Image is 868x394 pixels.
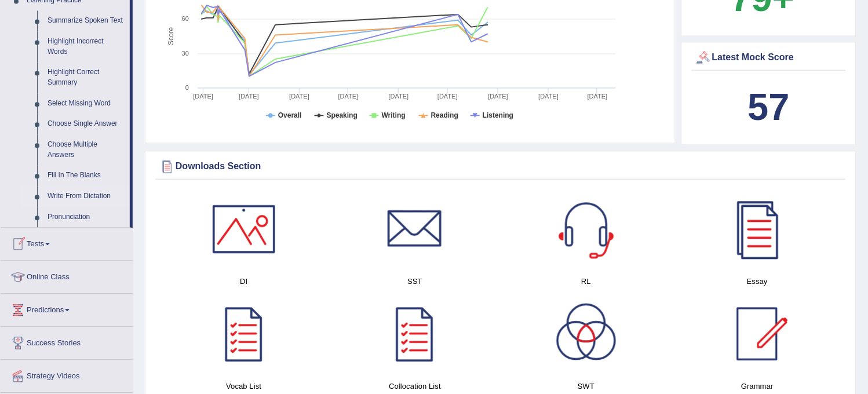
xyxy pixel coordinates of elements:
[239,93,259,100] tspan: [DATE]
[1,360,133,389] a: Strategy Videos
[327,111,358,119] tspan: Speaking
[1,228,133,257] a: Tests
[335,380,495,392] h4: Collocation List
[42,114,130,134] a: Choose Single Answer
[42,134,130,165] a: Choose Multiple Answers
[389,93,409,100] tspan: [DATE]
[1,261,133,290] a: Online Class
[182,50,189,57] text: 30
[695,49,843,66] div: Latest Mock Score
[42,31,130,62] a: Highlight Incorrect Words
[42,62,130,93] a: Highlight Correct Summary
[42,10,130,31] a: Summarize Spoken Text
[289,93,309,100] tspan: [DATE]
[158,158,843,175] div: Downloads Section
[185,84,189,91] text: 0
[748,86,790,128] b: 57
[1,294,133,323] a: Predictions
[437,93,458,100] tspan: [DATE]
[1,327,133,356] a: Success Stories
[278,111,302,119] tspan: Overall
[588,93,608,100] tspan: [DATE]
[164,275,324,287] h4: DI
[678,275,838,287] h4: Essay
[42,93,130,114] a: Select Missing Word
[164,380,324,392] h4: Vocab List
[42,186,130,207] a: Write From Dictation
[431,111,458,119] tspan: Reading
[382,111,406,119] tspan: Writing
[488,93,509,100] tspan: [DATE]
[167,27,175,45] tspan: Score
[193,93,213,100] tspan: [DATE]
[506,275,666,287] h4: RL
[483,111,513,119] tspan: Listening
[42,207,130,228] a: Pronunciation
[42,165,130,186] a: Fill In The Blanks
[335,275,495,287] h4: SST
[678,380,838,392] h4: Grammar
[338,93,359,100] tspan: [DATE]
[506,380,666,392] h4: SWT
[539,93,559,100] tspan: [DATE]
[182,15,189,22] text: 60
